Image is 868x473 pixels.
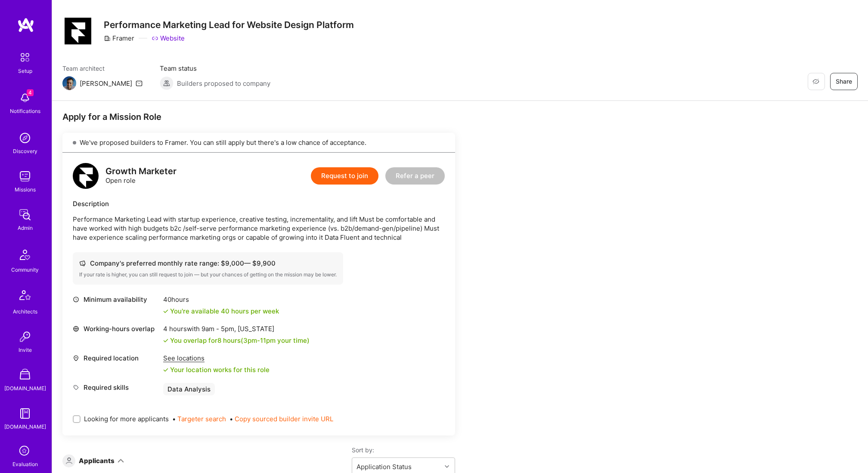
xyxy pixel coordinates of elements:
[163,354,270,363] div: See locations
[229,414,333,423] span: •
[104,34,134,43] div: Framer
[10,107,40,116] div: Notifications
[12,460,38,469] div: Evaluation
[104,19,354,30] h3: Performance Marketing Lead for Website Design Platform
[163,307,279,316] div: You're available 40 hours per week
[13,147,37,156] div: Discovery
[163,383,215,395] div: Data Analysis
[17,17,34,33] img: logo
[16,328,34,345] img: Invite
[62,111,455,122] div: Apply for a Mission Role
[62,64,143,73] span: Team architect
[80,79,132,88] div: [PERSON_NAME]
[445,464,449,469] i: icon Chevron
[163,365,270,374] div: Your location works for this role
[16,89,34,107] img: bell
[73,355,79,361] i: icon Location
[385,167,445,185] button: Refer a peer
[160,64,270,73] span: Team status
[73,326,79,332] i: icon World
[16,405,34,422] img: guide book
[163,324,310,333] div: 4 hours with [US_STATE]
[73,296,79,303] i: icon Clock
[152,34,185,43] a: Website
[163,367,168,373] i: icon Check
[84,414,169,423] span: Looking for more applicants
[16,168,34,185] img: teamwork
[4,384,46,393] div: [DOMAIN_NAME]
[311,167,378,185] button: Request to join
[19,345,32,354] div: Invite
[73,384,79,391] i: icon Tag
[16,206,34,223] img: admin teamwork
[200,325,238,333] span: 9am - 5pm ,
[170,336,310,345] div: You overlap for 8 hours ( your time)
[15,286,35,307] img: Architects
[27,89,34,96] span: 4
[73,163,99,189] img: logo
[73,199,445,208] div: Description
[79,271,337,278] div: If your rate is higher, you can still request to join — but your chances of getting on the missio...
[105,167,177,176] div: Growth Marketer
[163,309,168,314] i: icon Check
[73,324,159,333] div: Working-hours overlap
[163,295,279,304] div: 40 hours
[177,79,270,88] span: Builders proposed to company
[16,48,34,66] img: setup
[4,422,46,431] div: [DOMAIN_NAME]
[62,133,455,153] div: We've proposed builders to Framer. You can still apply but there's a low chance of acceptance.
[79,259,337,268] div: Company's preferred monthly rate range: $ 9,000 — $ 9,900
[177,414,226,423] button: Targeter search
[73,215,445,242] p: Performance Marketing Lead with startup experience, creative testing, incrementality, and lift Mu...
[104,35,111,42] i: icon CompanyGray
[15,244,35,265] img: Community
[73,295,159,304] div: Minimum availability
[18,66,32,75] div: Setup
[356,462,412,471] div: Application Status
[66,457,72,464] i: icon Applicant
[79,260,86,266] i: icon Cash
[836,77,852,86] span: Share
[352,446,455,454] label: Sort by:
[16,129,34,147] img: discovery
[235,414,333,423] button: Copy sourced builder invite URL
[13,307,37,316] div: Architects
[17,443,33,460] i: icon SelectionTeam
[65,18,91,44] img: Company Logo
[62,76,76,90] img: Team Architect
[163,338,168,343] i: icon Check
[73,383,159,392] div: Required skills
[118,457,124,464] i: icon ArrowDown
[16,366,34,384] img: A Store
[136,80,143,87] i: icon Mail
[105,167,177,185] div: Open role
[15,185,36,194] div: Missions
[172,414,226,423] span: •
[830,73,858,90] button: Share
[11,265,39,274] div: Community
[79,456,115,465] div: Applicants
[18,223,33,232] div: Admin
[243,336,276,345] span: 3pm - 11pm
[812,78,819,85] i: icon EyeClosed
[160,76,174,90] img: Builders proposed to company
[73,354,159,363] div: Required location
